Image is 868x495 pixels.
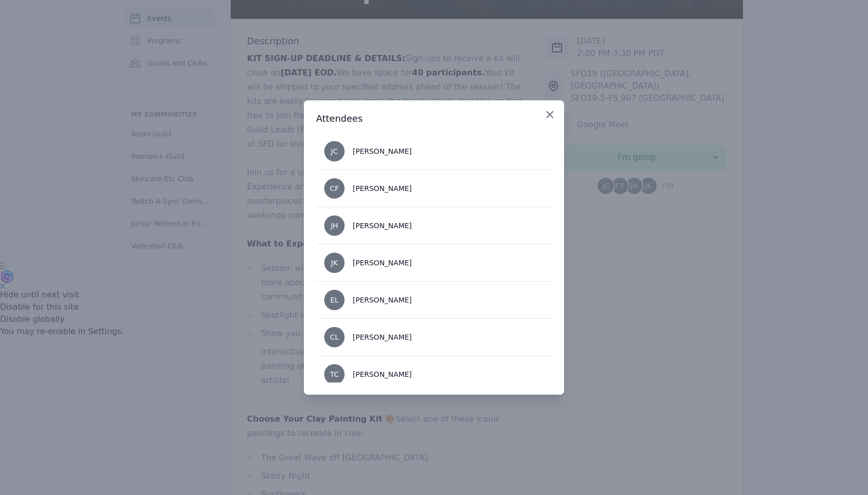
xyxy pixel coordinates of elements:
[330,334,339,341] span: CL
[331,148,338,155] span: JC
[316,113,552,125] h3: Attendees
[330,371,339,378] span: TC
[353,369,412,379] div: [PERSON_NAME]
[353,183,412,194] div: [PERSON_NAME]
[353,146,412,156] div: [PERSON_NAME]
[353,332,412,342] div: [PERSON_NAME]
[353,295,412,305] div: [PERSON_NAME]
[353,258,412,268] div: [PERSON_NAME]
[330,296,339,304] span: EL
[353,221,412,231] div: [PERSON_NAME]
[331,259,337,266] span: JK
[331,222,338,229] span: JH
[330,185,339,192] span: CF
